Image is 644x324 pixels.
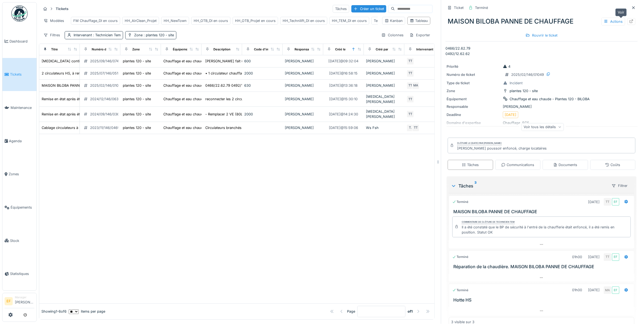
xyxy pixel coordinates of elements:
div: Rouvrir le ticket [523,32,560,39]
div: Chauffage et eau chaude - Plantes 120 - BILOBA [510,96,590,102]
div: Type de ticket [447,80,501,86]
a: Statistiques [2,257,37,291]
a: Équipements [2,191,37,224]
div: Terminé [452,288,468,293]
div: [MEDICAL_DATA] continu de pompe [42,59,101,64]
div: 2 circulateurs HS, à remplacer [42,71,91,76]
div: Techem_DI en cours [374,18,407,23]
div: Filtres [41,31,62,39]
div: TT [412,124,420,132]
img: Badge_color-CXgf-gQk.svg [11,5,28,22]
div: TT [407,95,414,103]
h3: Hotte HS [453,297,632,303]
div: Intervenant [74,33,121,38]
div: [PERSON_NAME] [285,71,321,76]
div: Clôturé le [DATE] par [PERSON_NAME] [457,141,501,145]
div: Description [213,47,230,52]
span: Équipements [11,205,34,210]
div: Créé par [376,47,388,52]
div: TT [407,110,414,118]
div: Code d'imputation [254,47,281,52]
div: Terminé [452,255,468,259]
h3: Réparation de la chaudière. MAISON BILOBA PANNE DE CHAUFFAGE [453,264,632,269]
div: [DATE] [505,112,516,117]
div: 0466/22.62.79 0492/12.62.62 [205,83,256,88]
div: HH_OTB_Projet en cours [235,18,276,23]
div: Intervenant [416,47,433,52]
div: MA [412,82,420,89]
div: Filtrer [609,182,630,190]
div: TT [407,82,414,89]
span: Zones [9,171,34,177]
div: Showing 1 - 6 of 6 [41,309,67,314]
div: TT [604,253,611,261]
div: [PERSON_NAME] [285,83,321,88]
div: Responsable [295,47,313,52]
div: EF [612,198,619,206]
div: Commentaire de clôture de Technicien Tem [462,220,514,224]
div: Documents [553,162,577,167]
div: Ws Fsh [366,125,402,130]
div: Tâches [462,162,479,167]
div: Actions [601,18,625,25]
div: plantes 120 - site [123,71,151,76]
div: Zone [447,88,501,93]
div: TT [407,70,414,77]
div: Incident [510,80,523,86]
li: [PERSON_NAME] [15,295,34,307]
div: [PERSON_NAME] [366,59,402,64]
div: Zone [134,33,174,38]
div: Titre [51,47,58,52]
div: Tableau [410,18,428,23]
div: [PERSON_NAME] [285,59,321,64]
div: reconnecter les 2 circulateurs au tableau et à ... [205,96,284,102]
div: Numéro de ticket [92,47,117,52]
div: FM Chauffage_DI en cours [73,18,118,23]
div: Chauffage et eau chaude - Plantes 120 - BILOBA [163,59,243,64]
div: [DATE] @ 14:24:30 [329,112,358,117]
div: 2000 [244,71,280,76]
div: plantes 120 - site [123,125,151,130]
div: HH_TEM_DI en cours [332,18,367,23]
sup: 3 [474,183,477,189]
div: HH_OTB_DI en cours [194,18,228,23]
div: 2024/12/146/06362 [90,96,123,102]
div: EF [612,253,619,261]
div: 2023/11/146/04694 [90,125,122,130]
div: Chauffage et eau chaude - Plantes 120 - BILOBA [163,125,243,130]
div: Cablage circulateurs à rectifier_Mise en demeure_à charge de TEM [42,125,151,130]
div: Priorité [447,64,501,69]
strong: Tickets [54,6,71,11]
div: EF [612,286,619,294]
div: Équipement [173,47,191,52]
div: [MEDICAL_DATA][PERSON_NAME] [366,94,402,104]
div: Manager [15,295,34,299]
div: Deadline [447,112,501,117]
span: Tickets [10,72,34,77]
div: [PERSON_NAME] [366,83,402,88]
div: • 1 circulateur chauffage WILO Yonos MAXO 40/... [205,71,289,76]
li: EF [5,297,13,305]
div: 2025/02/146/01049 [511,72,544,77]
div: Numéro de ticket [447,72,501,77]
div: [PERSON_NAME] fait un [MEDICAL_DATA] continu dans la chaufferie [205,59,320,64]
div: [PERSON_NAME] [285,112,321,117]
div: Remise en état après état des lieux (ELC-P3) [42,96,115,102]
div: Équipement [447,96,501,102]
a: Dashboard [2,25,37,58]
div: plantes 120 - site [123,112,151,117]
div: plantes 120 - site [123,59,151,64]
div: 4 [503,64,510,69]
a: Stock [2,224,37,257]
div: Chauffage et eau chaude - Plantes 120 - BILOBA [163,112,243,117]
span: Maintenance [11,105,34,110]
div: 2024/09/146/03641 [90,112,123,117]
div: 600 [244,59,280,64]
div: Coûts [605,162,620,167]
p: 0466/22.62.79 0492/12.62.62 [445,46,638,56]
div: Modèles [41,17,67,25]
div: items per page [69,309,105,314]
span: Statistiques [10,271,34,276]
div: [DATE] @ 15:30:10 [329,96,358,102]
div: Créer un ticket [351,5,386,12]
